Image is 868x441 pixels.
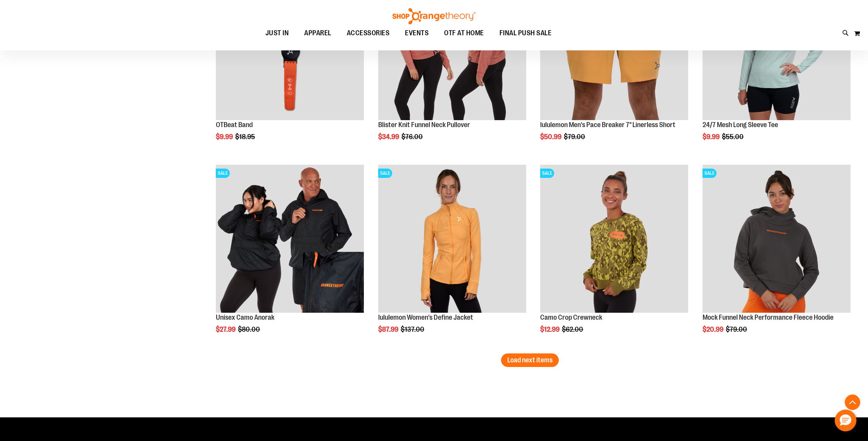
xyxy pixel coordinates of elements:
span: $76.00 [401,133,424,141]
span: $87.99 [378,326,400,333]
span: $80.00 [238,326,261,333]
a: JUST IN [258,24,297,42]
img: Product image for Mock Funnel Neck Performance Fleece Hoodie [703,165,851,313]
span: $20.99 [703,326,725,333]
span: EVENTS [405,24,429,42]
button: Back To Top [845,394,860,410]
span: $18.95 [235,133,256,141]
a: Blister Knit Funnel Neck Pullover [378,121,470,129]
a: Product image for Mock Funnel Neck Performance Fleece HoodieSALE [703,165,851,314]
a: Product image for Unisex Camo AnorakSALE [216,165,364,314]
span: $55.00 [722,133,745,141]
a: lululemon Women's Define Jacket [378,314,473,321]
span: Load next items [507,356,553,364]
a: ACCESSORIES [339,24,398,42]
img: Product image for Camo Crop Crewneck [540,165,688,313]
a: Unisex Camo Anorak [216,314,274,321]
button: Load next items [501,353,559,367]
span: $62.00 [562,326,584,333]
button: Hello, have a question? Let’s chat. [835,410,856,431]
a: Product image for Camo Crop CrewneckSALE [540,165,688,314]
a: lululemon Men's Pace Breaker 7" Linerless Short [540,121,675,129]
div: product [536,161,692,353]
div: product [212,161,368,353]
span: SALE [703,169,716,178]
a: FINAL PUSH SALE [492,24,560,42]
span: FINAL PUSH SALE [499,24,552,42]
span: $137.00 [401,326,425,333]
span: JUST IN [265,24,289,42]
span: $79.00 [564,133,586,141]
span: SALE [378,169,392,178]
span: SALE [216,169,230,178]
img: Product image for Unisex Camo Anorak [216,165,364,313]
span: $9.99 [216,133,234,141]
span: APPAREL [304,24,331,42]
span: $9.99 [703,133,721,141]
span: $12.99 [540,326,561,333]
span: ACCESSORIES [347,24,390,42]
span: $79.00 [726,326,748,333]
a: Mock Funnel Neck Performance Fleece Hoodie [703,314,834,321]
a: APPAREL [296,24,339,42]
span: $27.99 [216,326,237,333]
img: Shop Orangetheory [391,8,477,24]
span: OTF AT HOME [444,24,484,42]
span: $50.99 [540,133,563,141]
a: Product image for lululemon Define JacketSALE [378,165,526,314]
a: 24/7 Mesh Long Sleeve Tee [703,121,778,129]
img: Product image for lululemon Define Jacket [378,165,526,313]
a: OTBeat Band [216,121,253,129]
div: product [699,161,854,353]
a: OTF AT HOME [436,24,492,42]
span: $34.99 [378,133,400,141]
a: Camo Crop Crewneck [540,314,602,321]
a: EVENTS [397,24,436,42]
span: SALE [540,169,554,178]
div: product [374,161,530,353]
